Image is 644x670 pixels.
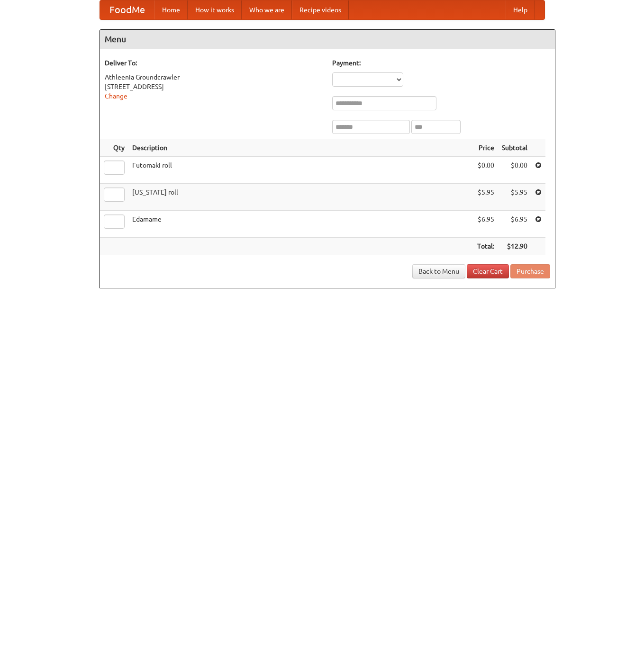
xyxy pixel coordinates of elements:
[467,264,509,278] a: Clear Cart
[510,264,550,278] button: Purchase
[498,238,531,255] th: $12.90
[154,0,188,19] a: Home
[412,264,465,278] a: Back to Menu
[128,184,473,211] td: [US_STATE] roll
[105,82,323,91] div: [STREET_ADDRESS]
[292,0,349,19] a: Recipe videos
[473,238,498,255] th: Total:
[105,72,323,82] div: Athleenia Groundcrawler
[473,211,498,238] td: $6.95
[473,157,498,184] td: $0.00
[188,0,242,19] a: How it works
[105,58,323,68] h5: Deliver To:
[128,211,473,238] td: Edamame
[498,211,531,238] td: $6.95
[498,184,531,211] td: $5.95
[100,30,555,49] h4: Menu
[498,139,531,157] th: Subtotal
[105,92,127,100] a: Change
[473,184,498,211] td: $5.95
[242,0,292,19] a: Who we are
[473,139,498,157] th: Price
[100,139,128,157] th: Qty
[332,58,550,68] h5: Payment:
[506,0,535,19] a: Help
[128,139,473,157] th: Description
[128,157,473,184] td: Futomaki roll
[498,157,531,184] td: $0.00
[100,0,154,19] a: FoodMe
